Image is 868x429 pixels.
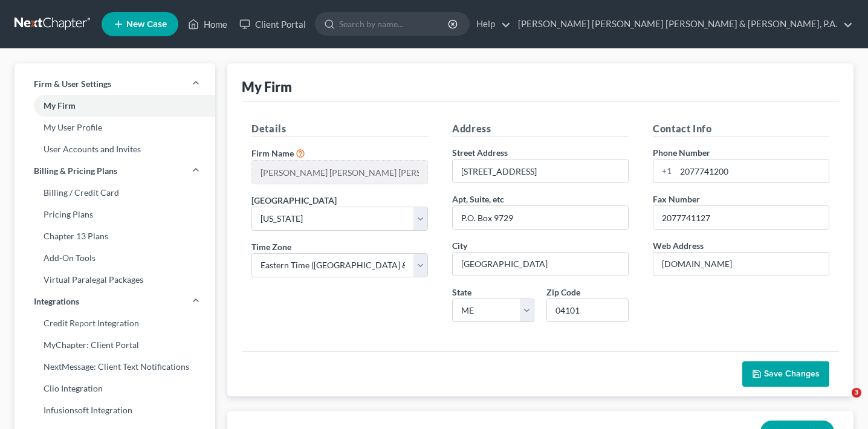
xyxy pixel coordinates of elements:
label: Zip Code [546,286,580,298]
a: Help [470,13,511,35]
a: Chapter 13 Plans [15,225,215,247]
div: +1 [653,160,676,182]
h5: Contact Info [653,121,829,137]
a: [PERSON_NAME] [PERSON_NAME] [PERSON_NAME] & [PERSON_NAME], P.A. [512,13,853,35]
input: XXXXX [546,298,629,323]
a: Pricing Plans [15,204,215,225]
label: State [452,286,471,298]
label: [GEOGRAPHIC_DATA] [251,194,337,207]
label: Web Address [653,239,704,252]
a: My User Profile [15,117,215,138]
button: Save Changes [742,361,829,387]
input: Enter name... [252,161,427,184]
div: My Firm [242,78,292,95]
label: Apt, Suite, etc [452,193,504,205]
input: Enter fax... [653,206,829,229]
span: New Case [126,20,167,29]
label: Fax Number [653,193,700,205]
span: Save Changes [764,369,820,379]
a: Billing / Credit Card [15,182,215,204]
a: Home [182,13,233,35]
input: Enter city... [453,253,628,276]
a: Integrations [15,291,215,312]
label: Phone Number [653,146,710,159]
input: Search by name... [339,13,450,35]
span: Firm & User Settings [34,78,111,90]
input: Enter phone... [676,160,829,182]
a: Add-On Tools [15,247,215,269]
span: Billing & Pricing Plans [34,165,117,177]
a: My Firm [15,95,215,117]
a: Billing & Pricing Plans [15,160,215,182]
input: Enter address... [453,160,628,182]
label: Street Address [452,146,508,159]
span: 3 [852,388,861,398]
a: NextMessage: Client Text Notifications [15,356,215,378]
a: Firm & User Settings [15,73,215,95]
label: City [452,239,467,252]
a: Client Portal [233,13,312,35]
a: User Accounts and Invites [15,138,215,160]
a: Clio Integration [15,378,215,399]
h5: Details [251,121,428,137]
iframe: Intercom live chat [827,388,856,417]
span: Integrations [34,295,79,308]
a: Virtual Paralegal Packages [15,269,215,291]
a: Credit Report Integration [15,312,215,334]
input: Enter web address.... [653,253,829,276]
a: MyChapter: Client Portal [15,334,215,356]
a: Infusionsoft Integration [15,399,215,421]
h5: Address [452,121,629,137]
label: Time Zone [251,240,291,253]
input: (optional) [453,206,628,229]
span: Firm Name [251,148,294,158]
